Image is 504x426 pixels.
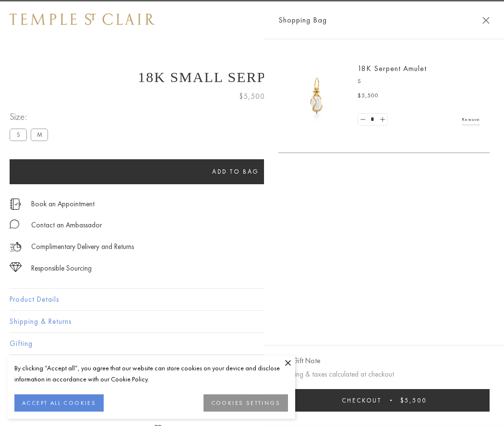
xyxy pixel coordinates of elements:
p: Shipping & taxes calculated at checkout [278,368,490,380]
span: Checkout [342,396,382,404]
div: Responsible Sourcing [31,262,92,274]
h1: 18K Small Serpent Amulet [10,69,494,85]
span: Add to bag [212,167,259,176]
img: icon_appointment.svg [10,199,21,210]
a: Remove [462,114,480,125]
img: P51836-E11SERPPV [288,67,346,125]
img: icon_sourcing.svg [10,262,22,272]
a: 18K Serpent Amulet [358,63,427,73]
span: Shopping Bag [278,14,327,26]
button: Gifting [10,333,494,355]
p: S [358,77,480,86]
button: Add to bag [10,159,462,184]
a: Book an Appointment [31,199,95,209]
a: Set quantity to 0 [358,114,368,126]
label: M [31,129,48,141]
span: $5,500 [239,90,265,103]
img: icon_delivery.svg [10,241,22,253]
p: Complimentary Delivery and Returns [31,241,134,253]
span: $5,500 [400,396,427,404]
button: Checkout $5,500 [278,389,490,412]
div: Contact an Ambassador [31,219,102,231]
a: Set quantity to 2 [377,114,387,126]
img: Temple St. Clair [10,13,155,25]
button: Shipping & Returns [10,311,494,332]
button: Add Gift Note [278,355,320,367]
div: By clicking “Accept all”, you agree that our website can store cookies on your device and disclos... [14,363,288,385]
button: Product Details [10,289,494,310]
label: S [10,129,27,141]
span: Size: [10,109,52,125]
button: Close Shopping Bag [482,17,490,24]
button: COOKIES SETTINGS [204,394,288,412]
img: MessageIcon-01_2.svg [10,219,19,229]
button: ACCEPT ALL COOKIES [14,394,104,412]
span: $5,500 [358,91,379,101]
